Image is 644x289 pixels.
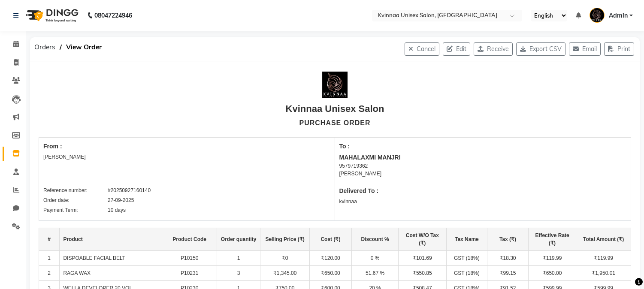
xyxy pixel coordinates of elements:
[43,206,108,214] div: Payment Term:
[108,187,151,194] div: #20250927160140
[528,251,576,266] td: ₹119.99
[487,266,529,281] td: ₹99.15
[576,266,631,281] td: ₹1,950.01
[60,228,162,251] th: Product
[609,11,628,20] span: Admin
[94,3,132,27] b: 08047224946
[399,251,447,266] td: ₹101.69
[217,251,260,266] td: 1
[309,228,351,251] th: Cost (₹)
[339,142,627,151] div: To :
[260,266,309,281] td: ₹1,345.00
[339,198,627,205] div: kvinnaa
[339,170,627,178] div: [PERSON_NAME]
[39,266,60,281] td: 2
[62,39,106,55] span: View Order
[576,251,631,266] td: ₹119.99
[43,187,108,194] div: Reference number:
[446,266,487,281] td: GST (18%)
[487,228,529,251] th: Tax (₹)
[162,266,217,281] td: P10231
[528,266,576,281] td: ₹650.00
[217,228,260,251] th: Order quantity
[309,251,351,266] td: ₹120.00
[604,42,634,56] button: Print
[487,251,529,266] td: ₹18.30
[30,39,60,55] span: Orders
[474,42,513,56] button: Receive
[39,251,60,266] td: 1
[443,42,470,56] button: Edit
[309,266,351,281] td: ₹650.00
[260,251,309,266] td: ₹0
[516,42,565,56] button: Export CSV
[399,266,447,281] td: ₹550.85
[339,162,627,170] div: 9579719362
[162,251,217,266] td: P10150
[60,266,162,281] td: RAGA WAX
[528,228,576,251] th: Effective Rate (₹)
[60,251,162,266] td: DISPOABLE FACIAL BELT
[217,266,260,281] td: 3
[43,153,330,161] div: [PERSON_NAME]
[39,228,60,251] th: #
[352,251,399,266] td: 0 %
[399,228,447,251] th: Cost W/O Tax (₹)
[108,196,134,204] div: 27-09-2025
[352,266,399,281] td: 51.67 %
[590,8,605,23] img: Admin
[446,228,487,251] th: Tax Name
[339,187,627,196] div: Delivered To :
[286,102,384,116] div: Kvinnaa Unisex Salon
[339,153,627,162] div: MAHALAXMI MANJRI
[162,228,217,251] th: Product Code
[299,118,370,128] div: PURCHASE ORDER
[43,196,108,204] div: Order date:
[405,42,439,56] button: Cancel
[43,142,330,151] div: From :
[260,228,309,251] th: Selling Price (₹)
[569,42,601,56] button: Email
[108,206,126,214] div: 10 days
[322,71,348,98] img: Company Logo
[22,3,81,27] img: logo
[352,228,399,251] th: Discount %
[446,251,487,266] td: GST (18%)
[576,228,631,251] th: Total Amount (₹)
